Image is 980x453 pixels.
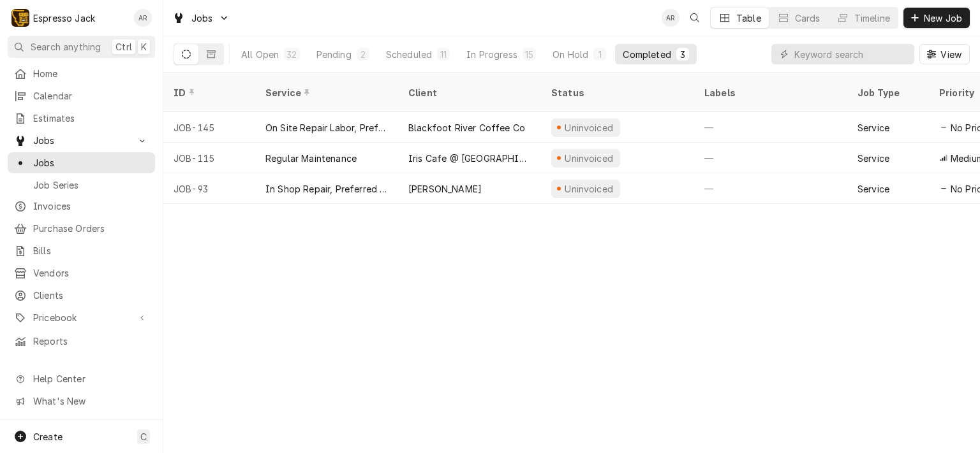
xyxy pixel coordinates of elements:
[704,86,837,99] div: Labels
[33,394,147,408] span: What's New
[163,173,255,204] div: JOB-93
[919,44,970,64] button: View
[33,289,149,302] span: Clients
[33,431,63,442] span: Create
[33,372,147,385] span: Help Center
[316,48,352,61] div: Pending
[8,196,155,217] a: Invoices
[553,48,588,61] div: On Hold
[241,48,279,61] div: All Open
[33,334,149,348] span: Reports
[623,48,671,61] div: Completed
[596,48,604,61] div: 1
[141,40,147,54] span: K
[8,130,155,151] a: Go to Jobs
[440,48,447,61] div: 11
[563,121,615,134] div: Uninvoiced
[191,11,213,25] span: Jobs
[359,48,367,61] div: 2
[408,121,525,134] div: Blackfoot River Coffee Co
[857,86,919,99] div: Job Type
[857,182,889,196] div: Service
[8,285,155,306] a: Clients
[8,36,155,58] button: Search anythingCtrlK
[408,182,482,196] div: [PERSON_NAME]
[33,311,130,324] span: Pricebook
[8,368,155,389] a: Go to Help Center
[33,199,149,213] span: Invoices
[167,8,235,29] a: Go to Jobs
[408,152,531,165] div: Iris Cafe @ [GEOGRAPHIC_DATA]
[8,262,155,284] a: Vendors
[33,111,149,125] span: Estimates
[33,67,149,80] span: Home
[265,121,388,134] div: On Site Repair Labor, Prefered Rate, Regular Hours
[8,108,155,129] a: Estimates
[551,86,681,99] div: Status
[11,9,29,27] div: Espresso Jack's Avatar
[662,9,679,27] div: AR
[694,173,847,204] div: —
[163,143,255,173] div: JOB-115
[679,48,687,61] div: 3
[33,11,95,25] div: Espresso Jack
[33,89,149,103] span: Calendar
[31,40,101,54] span: Search anything
[662,9,679,27] div: Allan Ross's Avatar
[33,156,149,169] span: Jobs
[8,218,155,239] a: Purchase Orders
[408,86,528,99] div: Client
[466,48,517,61] div: In Progress
[736,11,761,25] div: Table
[685,8,705,28] button: Open search
[8,152,155,173] a: Jobs
[11,9,29,27] div: E
[854,11,890,25] div: Timeline
[8,307,155,328] a: Go to Pricebook
[33,222,149,235] span: Purchase Orders
[286,48,297,61] div: 32
[386,48,432,61] div: Scheduled
[694,143,847,173] div: —
[8,85,155,106] a: Calendar
[8,331,155,352] a: Reports
[115,40,132,54] span: Ctrl
[563,182,615,196] div: Uninvoiced
[857,152,889,165] div: Service
[794,44,908,64] input: Keyword search
[8,240,155,261] a: Bills
[857,121,889,134] div: Service
[563,152,615,165] div: Uninvoiced
[163,112,255,143] div: JOB-145
[265,182,388,196] div: In Shop Repair, Preferred Rate
[938,48,964,61] span: View
[694,112,847,143] div: —
[795,11,820,25] div: Cards
[8,63,155,84] a: Home
[33,244,149,257] span: Bills
[525,48,533,61] div: 15
[134,9,152,27] div: Allan Ross's Avatar
[921,11,965,25] span: New Job
[8,175,155,196] a: Job Series
[33,266,149,280] span: Vendors
[8,391,155,412] a: Go to What's New
[140,430,147,443] span: C
[903,8,970,28] button: New Job
[33,178,149,192] span: Job Series
[134,9,152,27] div: AR
[174,86,242,99] div: ID
[33,134,130,147] span: Jobs
[265,152,357,165] div: Regular Maintenance
[265,86,385,99] div: Service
